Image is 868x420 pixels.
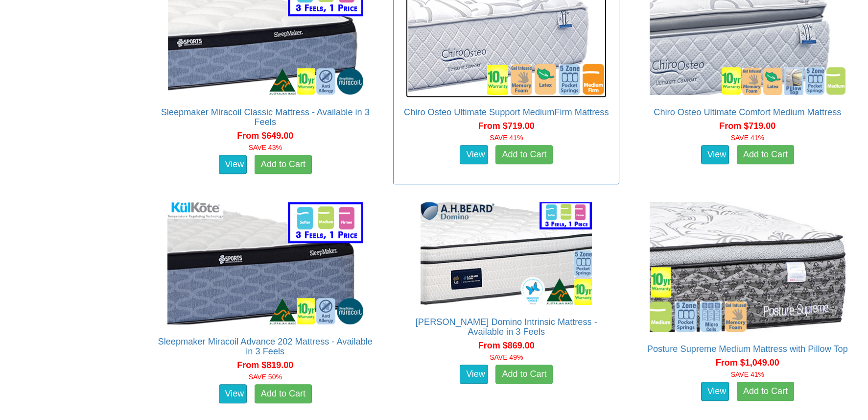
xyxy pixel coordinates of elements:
img: A.H Beard Domino Intrinsic Mattress - Available in 3 Feels [418,199,594,307]
a: [PERSON_NAME] Domino Intrinsic Mattress - Available in 3 Feels [416,317,597,337]
a: Chiro Osteo Ultimate Support MediumFirm Mattress [404,107,609,117]
a: View [701,145,729,165]
font: SAVE 50% [249,373,282,381]
a: View [219,384,247,404]
span: From $1,049.00 [716,358,779,368]
span: From $719.00 [478,121,535,131]
font: SAVE 41% [731,371,764,378]
font: SAVE 43% [249,144,282,151]
a: Add to Cart [495,365,553,384]
a: Add to Cart [255,155,312,174]
span: From $719.00 [719,121,775,131]
font: SAVE 41% [731,134,764,142]
a: View [460,365,488,384]
a: View [219,155,247,174]
span: From $819.00 [237,360,293,370]
a: Sleepmaker Miracoil Classic Mattress - Available in 3 Feels [161,107,370,127]
a: View [701,382,729,401]
a: Sleepmaker Miracoil Advance 202 Mattress - Available in 3 Feels [158,337,373,356]
a: Posture Supreme Medium Mattress with Pillow Top [647,344,848,354]
font: SAVE 41% [490,134,523,142]
span: From $649.00 [237,131,293,141]
img: Posture Supreme Medium Mattress with Pillow Top [647,199,848,334]
a: Chiro Osteo Ultimate Comfort Medium Mattress [654,107,841,117]
img: Sleepmaker Miracoil Advance 202 Mattress - Available in 3 Feels [165,199,366,327]
a: Add to Cart [255,384,312,404]
a: View [460,145,488,165]
span: From $869.00 [478,341,535,350]
a: Add to Cart [737,382,794,401]
a: Add to Cart [495,145,553,165]
font: SAVE 49% [490,353,523,361]
a: Add to Cart [737,145,794,165]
